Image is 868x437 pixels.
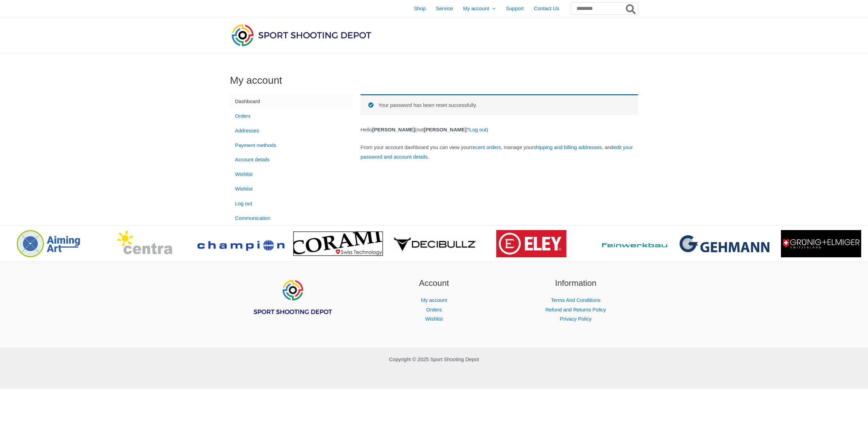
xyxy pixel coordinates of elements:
[469,127,486,132] a: Log out
[513,295,638,324] nav: Information
[230,94,352,109] a: Dashboard
[230,109,352,123] a: Orders
[230,74,638,86] h1: My account
[513,277,638,290] h2: Information
[230,211,352,225] a: Communication
[361,125,638,134] p: Hello (not ? )
[471,144,501,150] a: recent orders
[361,94,638,115] div: Your password has been reset successfully.
[421,297,447,303] a: My account
[230,152,352,167] a: Account details
[230,196,352,211] a: Log out
[372,277,497,290] h2: Account
[230,123,352,138] a: Addresses
[230,277,355,332] aside: Footer Widget 1
[372,127,415,132] strong: [PERSON_NAME]
[230,167,352,182] a: Wishlist
[230,94,352,226] nav: Account pages
[513,277,638,324] aside: Footer Widget 3
[545,307,606,312] a: Refund and Returns Policy
[372,295,497,324] nav: Account
[424,127,467,132] strong: [PERSON_NAME]
[230,22,373,48] img: Sport Shooting Depot
[372,277,497,324] aside: Footer Widget 2
[560,316,591,322] a: Privacy Policy
[551,297,601,303] a: Terms And Conditions
[361,143,638,162] p: From your account dashboard you can view your , manage your , and .
[425,316,443,322] a: Wishlist
[230,138,352,152] a: Payment methods
[496,230,566,257] img: brand logo
[230,182,352,196] a: Wishlist
[624,3,638,14] button: Search
[426,307,442,312] a: Orders
[534,144,602,150] a: shipping and billing addresses
[230,355,638,364] p: Copyright © 2025 Sport Shooting Depot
